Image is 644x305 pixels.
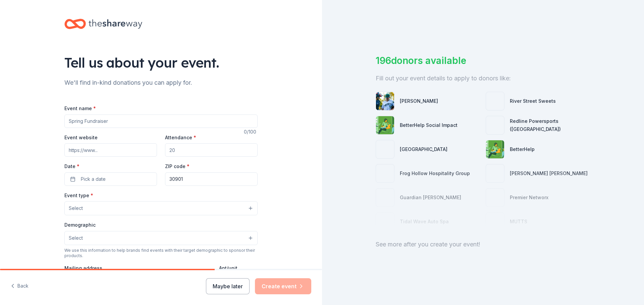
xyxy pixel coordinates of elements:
[64,143,157,157] input: https://www...
[376,92,394,110] img: photo for Augusta GreenJackets
[400,121,458,129] div: BetterHelp Social Impact
[64,115,258,128] input: Spring Fundraiser
[11,279,29,293] button: Back
[165,134,196,141] label: Attendance
[244,128,258,136] div: 0 /100
[81,175,106,183] span: Pick a date
[486,116,504,134] img: photo for Redline Powersports (Augusta)
[165,163,190,170] label: ZIP code
[69,234,83,242] span: Select
[64,222,96,228] label: Demographic
[64,53,258,72] div: Tell us about your event.
[376,239,590,250] div: See more after you create your event!
[219,265,237,272] label: Apt/unit
[64,77,258,88] div: We'll find in-kind donations you can apply for.
[486,92,504,110] img: photo for River Street Sweets
[400,97,438,105] div: [PERSON_NAME]
[69,204,83,212] span: Select
[510,97,556,105] div: River Street Sweets
[376,54,590,68] div: 196 donors available
[376,140,394,158] img: photo for Wind Creek Hospitality
[165,172,258,186] input: 12345 (U.S. only)
[64,105,96,112] label: Event name
[206,278,250,294] button: Maybe later
[400,145,447,153] div: [GEOGRAPHIC_DATA]
[64,201,258,215] button: Select
[64,134,98,141] label: Event website
[510,145,535,153] div: BetterHelp
[64,192,93,199] label: Event type
[510,117,590,133] div: Redline Powersports ([GEOGRAPHIC_DATA])
[165,143,258,157] input: 20
[64,163,157,170] label: Date
[64,231,258,245] button: Select
[64,172,157,186] button: Pick a date
[376,116,394,134] img: photo for BetterHelp Social Impact
[486,140,504,158] img: photo for BetterHelp
[64,265,102,272] label: Mailing address
[376,73,590,84] div: Fill out your event details to apply to donors like:
[64,248,258,258] div: We use this information to help brands find events with their target demographic to sponsor their...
